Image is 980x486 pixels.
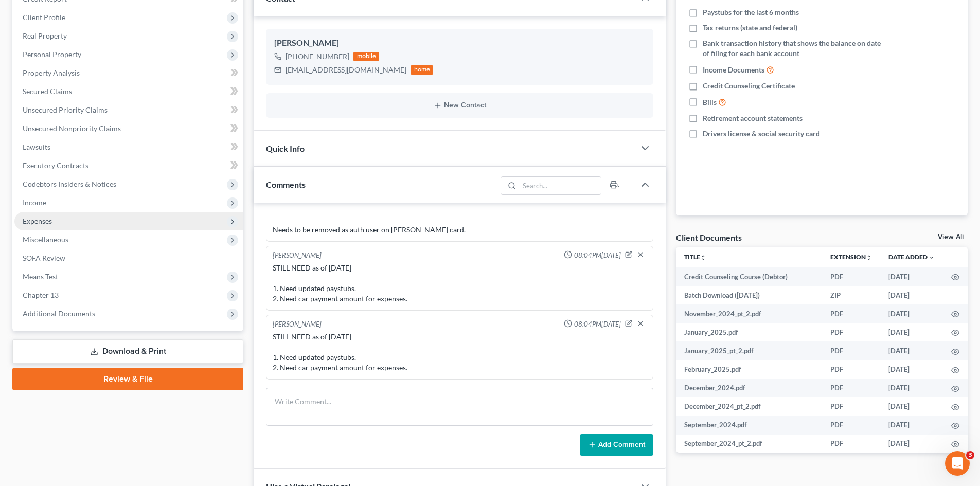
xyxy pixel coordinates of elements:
[273,263,647,304] div: STILL NEED as of [DATE] 1. Need updated paystubs. 2. Need car payment amount for expenses.
[830,253,872,261] a: Extensionunfold_more
[822,304,880,323] td: PDF
[23,235,68,244] span: Miscellaneous
[676,304,822,323] td: November_2024_pt_2.pdf
[574,319,621,329] span: 08:04PM[DATE]
[520,177,601,194] input: Search...
[23,68,80,77] span: Property Analysis
[880,341,943,360] td: [DATE]
[880,286,943,304] td: [DATE]
[703,97,717,107] span: Bills
[703,7,799,17] span: Paystubs for the last 6 months
[822,323,880,341] td: PDF
[14,101,243,119] a: Unsecured Priority Claims
[822,435,880,453] td: PDF
[266,143,305,153] span: Quick Info
[23,105,108,114] span: Unsecured Priority Claims
[14,249,243,267] a: SOFA Review
[23,179,116,188] span: Codebtors Insiders & Notices
[273,204,647,235] div: STILL NEED as of [DATE] Needs to be removed as auth user on [PERSON_NAME] card.
[580,434,653,456] button: Add Comment
[700,255,706,261] i: unfold_more
[353,52,379,61] div: mobile
[266,179,306,189] span: Comments
[703,38,886,59] span: Bank transaction history that shows the balance on date of filing for each bank account
[938,233,964,241] a: View All
[273,250,322,261] div: [PERSON_NAME]
[286,51,349,62] div: [PHONE_NUMBER]
[23,142,50,151] span: Lawsuits
[23,31,67,40] span: Real Property
[23,198,46,207] span: Income
[703,113,803,123] span: Retirement account statements
[703,23,797,33] span: Tax returns (state and federal)
[880,360,943,379] td: [DATE]
[676,267,822,286] td: Credit Counseling Course (Debtor)
[676,232,742,243] div: Client Documents
[822,360,880,379] td: PDF
[880,416,943,435] td: [DATE]
[14,119,243,138] a: Unsecured Nonpriority Claims
[676,286,822,304] td: Batch Download ([DATE])
[274,37,645,49] div: [PERSON_NAME]
[880,304,943,323] td: [DATE]
[888,253,935,261] a: Date Added expand_more
[23,291,59,299] span: Chapter 13
[822,267,880,286] td: PDF
[676,341,822,360] td: January_2025_pt_2.pdf
[703,65,764,75] span: Income Documents
[822,397,880,416] td: PDF
[273,319,322,330] div: [PERSON_NAME]
[574,250,621,260] span: 08:04PM[DATE]
[880,267,943,286] td: [DATE]
[880,323,943,341] td: [DATE]
[23,272,58,281] span: Means Test
[929,255,935,261] i: expand_more
[822,379,880,397] td: PDF
[676,435,822,453] td: September_2024_pt_2.pdf
[676,360,822,379] td: February_2025.pdf
[880,397,943,416] td: [DATE]
[822,286,880,304] td: ZIP
[286,65,406,75] div: [EMAIL_ADDRESS][DOMAIN_NAME]
[14,64,243,82] a: Property Analysis
[12,339,243,364] a: Download & Print
[866,255,872,261] i: unfold_more
[14,156,243,175] a: Executory Contracts
[23,50,81,59] span: Personal Property
[676,416,822,435] td: September_2024.pdf
[12,368,243,390] a: Review & File
[684,253,706,261] a: Titleunfold_more
[822,416,880,435] td: PDF
[23,161,88,170] span: Executory Contracts
[273,332,647,373] div: STILL NEED as of [DATE] 1. Need updated paystubs. 2. Need car payment amount for expenses.
[822,341,880,360] td: PDF
[23,87,72,96] span: Secured Claims
[14,82,243,101] a: Secured Claims
[411,65,433,75] div: home
[703,81,795,91] span: Credit Counseling Certificate
[676,397,822,416] td: December_2024_pt_2.pdf
[703,129,820,139] span: Drivers license & social security card
[880,435,943,453] td: [DATE]
[23,309,95,318] span: Additional Documents
[23,217,52,225] span: Expenses
[966,451,974,459] span: 3
[14,138,243,156] a: Lawsuits
[676,323,822,341] td: January_2025.pdf
[23,13,65,22] span: Client Profile
[274,101,645,110] button: New Contact
[676,379,822,397] td: December_2024.pdf
[880,379,943,397] td: [DATE]
[945,451,970,476] iframe: Intercom live chat
[23,124,121,133] span: Unsecured Nonpriority Claims
[23,254,65,262] span: SOFA Review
